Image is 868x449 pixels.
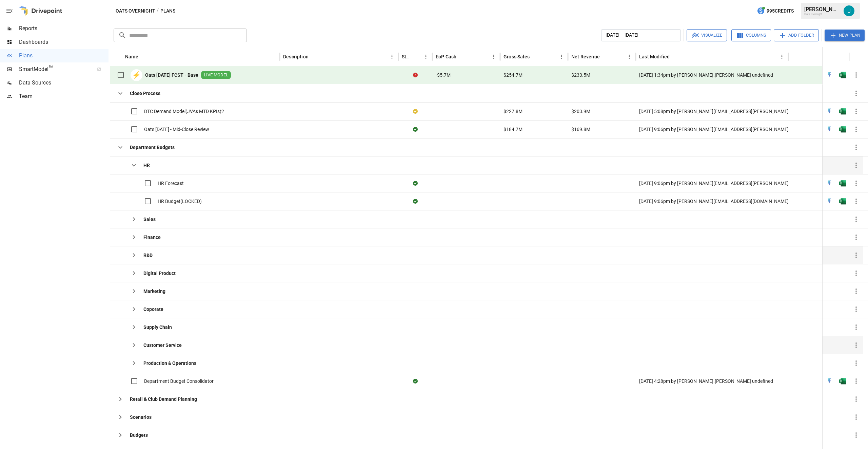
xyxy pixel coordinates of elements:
div: [DATE] 9:06pm by [PERSON_NAME][EMAIL_ADDRESS][PERSON_NAME][DOMAIN_NAME] undefined [636,174,788,192]
img: quick-edit-flash.b8aec18c.svg [826,198,833,205]
span: $233.5M [571,72,590,78]
b: Retail & Club Demand Planning [130,396,197,403]
button: EoP Cash column menu [489,52,498,61]
b: Customer Service [143,342,182,349]
b: Budgets [130,432,148,438]
b: Close Process [130,90,160,97]
div: [DATE] 9:06pm by [PERSON_NAME][EMAIL_ADDRESS][DOMAIN_NAME] undefined [636,192,788,210]
b: Production & Operations [143,360,196,367]
button: Gross Sales column menu [557,52,566,61]
button: Sort [139,52,149,61]
span: Data Sources [19,79,108,87]
b: Supply Chain [143,324,172,331]
button: Sort [853,52,863,61]
span: HR Forecast [158,180,184,187]
img: quick-edit-flash.b8aec18c.svg [826,180,833,187]
b: Oats [DATE] FCST - Base [145,72,198,78]
div: Open in Quick Edit [826,378,833,385]
img: g5qfjXmAAAAABJRU5ErkJggg== [839,180,846,187]
div: Last Modified [639,54,670,59]
button: Sort [600,52,610,61]
div: Open in Quick Edit [826,180,833,187]
b: HR [143,162,150,169]
button: New Plan [825,30,865,41]
b: Department Budgets [130,144,175,151]
span: HR Budget(LOCKED) [158,198,202,205]
b: Finance [143,234,161,241]
b: Coporate [143,306,163,313]
img: quick-edit-flash.b8aec18c.svg [826,126,833,133]
div: Oats Overnight [804,13,840,16]
button: Oats Overnight [116,7,155,15]
div: Gross Sales [504,54,530,59]
img: g5qfjXmAAAAABJRU5ErkJggg== [839,72,846,78]
b: Scenarios [130,414,152,420]
div: Open in Excel [839,72,846,78]
img: g5qfjXmAAAAABJRU5ErkJggg== [839,378,846,385]
span: Department Budget Consolidator [144,378,214,385]
button: Columns [731,29,771,41]
img: g5qfjXmAAAAABJRU5ErkJggg== [839,198,846,205]
img: g5qfjXmAAAAABJRU5ErkJggg== [839,108,846,115]
div: [DATE] 5:08pm by [PERSON_NAME][EMAIL_ADDRESS][PERSON_NAME][DOMAIN_NAME] undefined [636,102,788,120]
div: Open in Excel [839,180,846,187]
button: Description column menu [387,52,397,61]
b: Digital Product [143,270,176,277]
div: Name [125,54,138,59]
button: [DATE] – [DATE] [601,29,681,41]
span: Oats [DATE] - Mid-Close Review [144,126,209,133]
div: Open in Quick Edit [826,198,833,205]
div: Open in Quick Edit [826,126,833,133]
span: $184.7M [504,126,522,133]
span: SmartModel [19,65,90,73]
span: $227.8M [504,108,522,115]
span: $169.8M [571,126,590,133]
b: Sales [143,216,156,223]
img: Justin VanAntwerp [844,5,854,16]
div: [DATE] 1:34pm by [PERSON_NAME].[PERSON_NAME] undefined [636,66,788,84]
span: DTC Demand Model(JVAs MTD KPIs)2 [144,108,224,115]
button: Last Modified column menu [777,52,787,61]
button: Visualize [687,29,727,41]
button: Status column menu [421,52,431,61]
span: Team [19,92,108,100]
span: Dashboards [19,38,108,46]
button: 995Credits [754,5,796,17]
div: Open in Excel [839,378,846,385]
div: Status [402,54,411,59]
span: -$5.7M [436,72,451,78]
div: EoP Cash [436,54,456,59]
div: Sync complete [413,180,418,187]
div: Sync complete [413,198,418,205]
div: Description [283,54,309,59]
span: $254.7M [504,72,522,78]
div: Open in Excel [839,198,846,205]
div: Open in Excel [839,126,846,133]
div: [DATE] 9:06pm by [PERSON_NAME][EMAIL_ADDRESS][PERSON_NAME][DOMAIN_NAME] undefined [636,120,788,138]
span: ™ [48,64,53,73]
div: Net Revenue [571,54,600,59]
span: 995 Credits [767,7,794,15]
b: Marketing [143,288,165,295]
div: ⚡ [131,69,142,81]
img: quick-edit-flash.b8aec18c.svg [826,72,833,78]
span: $203.9M [571,108,590,115]
div: Error during sync. [413,72,418,78]
div: Your plan has changes in Excel that are not reflected in the Drivepoint Data Warehouse, select "S... [413,108,418,115]
button: Sort [670,52,680,61]
div: Open in Excel [839,108,846,115]
button: Add Folder [774,29,819,41]
span: Reports [19,24,108,33]
div: Open in Quick Edit [826,72,833,78]
div: [PERSON_NAME] [804,6,840,13]
img: g5qfjXmAAAAABJRU5ErkJggg== [839,126,846,133]
button: Net Revenue column menu [625,52,634,61]
button: Sort [457,52,467,61]
div: Sync complete [413,126,418,133]
button: Sort [412,52,421,61]
button: Sort [309,52,319,61]
span: LIVE MODEL [201,72,231,78]
div: Sync complete [413,378,418,385]
div: Open in Quick Edit [826,108,833,115]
